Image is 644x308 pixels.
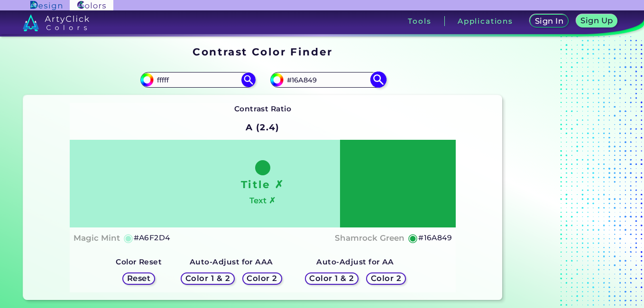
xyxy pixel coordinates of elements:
[123,232,134,244] h5: ◉
[576,14,618,28] a: Sign Up
[408,18,431,25] h3: Tools
[316,257,394,266] strong: Auto-Adjust for AA
[534,17,563,25] h5: Sign In
[74,231,120,245] h4: Magic Mint
[249,194,276,208] h4: Text ✗
[458,18,513,25] h3: Applications
[418,232,452,244] h5: #16A849
[370,274,401,282] h5: Color 2
[284,73,372,86] input: type color 2..
[335,231,405,245] h4: Shamrock Green
[23,14,90,31] img: logo_artyclick_colors_white.svg
[234,104,292,113] strong: Contrast Ratio
[154,73,242,86] input: type color 1..
[190,257,273,266] strong: Auto-Adjust for AAA
[408,232,418,244] h5: ◉
[30,1,62,10] img: ArtyClick Design logo
[241,117,284,138] h2: A (2.4)
[370,72,386,88] img: icon search
[530,14,569,28] a: Sign In
[241,177,285,191] h1: Title ✗
[580,17,614,25] h5: Sign Up
[193,45,332,59] h1: Contrast Color Finder
[127,274,151,282] h5: Reset
[247,274,277,282] h5: Color 2
[309,274,354,282] h5: Color 1 & 2
[134,232,170,244] h5: #A6F2D4
[116,257,162,266] strong: Color Reset
[185,274,230,282] h5: Color 1 & 2
[241,72,256,87] img: icon search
